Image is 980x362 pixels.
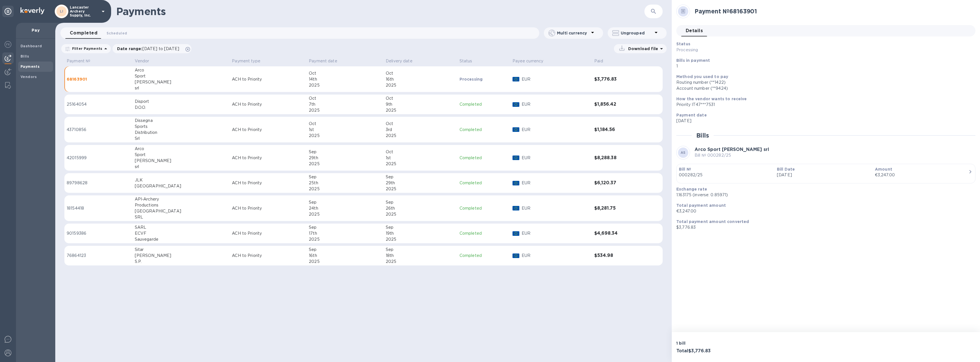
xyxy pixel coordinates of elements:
[594,180,643,186] h3: $6,120.37
[522,127,590,133] p: EUR
[386,186,455,192] div: 2025
[386,230,455,236] div: 19th
[626,46,658,52] p: Download file
[676,224,971,230] p: $3,776.83
[135,85,228,91] div: srl
[386,247,455,253] div: Sep
[386,95,455,101] div: Oct
[21,27,51,33] p: Pay
[386,205,455,211] div: 26th
[386,161,455,167] div: 2025
[117,46,182,52] p: Date range :
[309,174,381,180] div: Sep
[676,113,707,117] b: Payment date
[309,107,381,113] div: 2025
[135,230,228,236] div: ECVF
[232,58,260,64] p: Payment type
[232,155,304,161] p: ACH to Priority
[135,196,228,202] div: API-Archery
[107,30,127,36] span: Scheduled
[386,58,413,64] p: Delivery date
[460,155,508,161] p: Completed
[232,76,304,82] p: ACH to Priority
[875,167,892,171] b: Amount
[676,208,971,214] p: €3,247.00
[696,132,709,139] h2: Bills
[386,82,455,88] div: 2025
[594,127,643,132] h3: $1,184.56
[309,230,381,236] div: 17th
[695,8,971,15] h2: Payment № 68163901
[135,99,228,105] div: Disport
[676,74,728,79] b: Method you used to pay
[386,107,455,113] div: 2025
[679,167,691,171] b: Bill №
[70,5,98,17] p: Lancaster Archery Supply, Inc.
[676,97,747,101] b: How the vendor wants to receive
[232,230,304,236] p: ACH to Priority
[386,121,455,127] div: Oct
[460,205,508,211] p: Completed
[135,158,228,164] div: [PERSON_NAME]
[386,259,455,265] div: 2025
[522,101,590,107] p: EUR
[386,236,455,242] div: 2025
[135,208,228,214] div: [GEOGRAPHIC_DATA]
[67,127,130,133] p: 43710856
[2,6,14,17] div: Unpin categories
[21,75,37,79] b: Vendors
[135,118,228,124] div: Dissegna
[460,76,508,82] p: Processing
[386,155,455,161] div: 1st
[594,155,643,161] h3: $8,288.38
[522,155,590,161] p: EUR
[309,95,381,101] div: Oct
[309,253,381,259] div: 16th
[386,70,455,76] div: Oct
[309,186,381,192] div: 2025
[309,101,381,107] div: 7th
[686,27,703,35] span: Details
[676,47,873,53] p: Processing
[232,253,304,259] p: ACH to Priority
[135,152,228,158] div: Sport
[594,206,643,211] h3: $8,281.75
[135,247,228,253] div: Sitar
[676,187,707,191] b: Exchange rate
[676,79,971,85] div: Routing number (**1422)
[135,58,149,64] p: Vendor
[460,253,508,259] p: Completed
[135,183,228,189] div: [GEOGRAPHIC_DATA]
[676,63,971,69] p: 1
[135,259,228,265] div: S.P.
[875,172,968,178] div: €3,247.00
[594,77,643,82] h3: $3,776.83
[309,155,381,161] div: 29th
[135,202,228,208] div: Productions
[386,211,455,217] div: 2025
[70,29,97,37] span: Completed
[135,73,228,79] div: Sport
[513,58,551,64] span: Payee currency
[21,7,44,14] img: Logo
[695,147,769,152] b: Arco Sport [PERSON_NAME] srl
[70,46,102,51] p: Filter Payments
[21,44,42,48] b: Dashboard
[67,205,130,211] p: 18154418
[309,236,381,242] div: 2025
[676,192,971,198] p: 1.163175 (inverse: 0.85971)
[309,224,381,230] div: Sep
[386,253,455,259] div: 18th
[309,58,345,64] span: Payment date
[460,58,480,64] span: Status
[135,130,228,136] div: Distribution
[309,259,381,265] div: 2025
[460,101,508,107] p: Completed
[460,230,508,236] p: Completed
[21,64,40,69] b: Payments
[309,133,381,139] div: 2025
[309,199,381,205] div: Sep
[135,58,157,64] span: Vendor
[386,58,420,64] span: Delivery date
[135,236,228,242] div: Sauvegarde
